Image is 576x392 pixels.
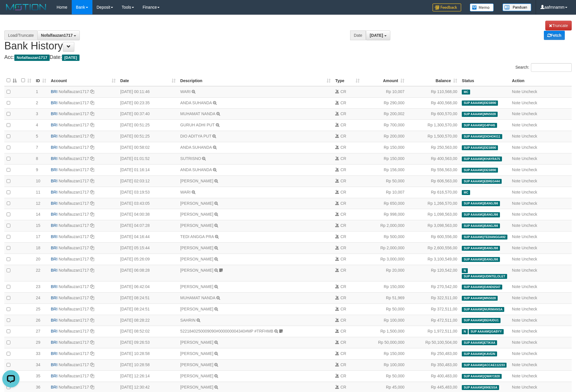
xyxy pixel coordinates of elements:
a: Note [512,179,521,183]
a: Note [512,201,521,206]
a: Nofalfauzan1717 [59,351,89,356]
a: Note [512,362,521,367]
a: Copy Nofalfauzan1717 to clipboard [90,307,94,311]
a: Nofalfauzan1717 [59,101,89,105]
td: [DATE] 01:16:14 [118,164,178,175]
a: Nofalfauzan1717 [59,362,89,367]
span: SUP AAAAMQBANGJ98 [462,201,500,206]
a: Nofalfauzan1717 [59,201,89,206]
a: [PERSON_NAME] [180,223,213,228]
span: [DATE] [370,33,383,38]
a: Copy Nofalfauzan1717 to clipboard [90,212,94,217]
th: Account: activate to sort column ascending [49,75,118,86]
img: panduan.png [503,3,531,11]
td: Rp 650,000 [362,198,407,209]
th: Amount: activate to sort column ascending [362,75,407,86]
a: Copy Nofalfauzan1717 to clipboard [90,156,94,161]
a: Note [512,190,521,194]
a: Uncheck [521,145,537,150]
a: Copy Nofalfauzan1717 to clipboard [90,201,94,206]
td: [DATE] 03:19:53 [118,187,178,198]
td: Rp 400,563,00 [407,153,459,164]
span: [DATE] [62,55,79,61]
th: Action [510,75,572,86]
a: MUHAMAT NANDA [180,111,215,116]
a: Note [512,89,521,94]
td: Rp 2,000,000 [362,220,407,231]
td: Rp 500,000 [362,231,407,243]
a: GURUH ADHI PUT [180,123,215,127]
th: : activate to sort column descending [4,75,19,86]
a: Nofalfauzan1717 [59,223,89,228]
td: [DATE] 04:16:44 [118,231,178,243]
td: [DATE] 06:42:04 [118,281,178,292]
td: Rp 270,542,00 [407,281,459,292]
span: CR [340,89,346,94]
td: Rp 150,000 [362,153,407,164]
a: Copy Nofalfauzan1717 to clipboard [90,134,94,138]
a: [PERSON_NAME] [180,374,213,378]
span: 4 [36,123,38,127]
a: Copy Nofalfauzan1717 to clipboard [90,167,94,172]
th: Date: activate to sort column ascending [118,75,178,86]
span: 12 [36,201,40,206]
a: Nofalfauzan1717 [59,134,89,138]
span: BRI [51,257,57,261]
a: Copy Nofalfauzan1717 to clipboard [90,362,94,367]
a: Nofalfauzan1717 [59,257,89,261]
span: 3 [36,111,38,116]
td: Rp 3,000,000 [362,254,407,265]
a: Copy Nofalfauzan1717 to clipboard [90,101,94,105]
a: [PERSON_NAME] [180,362,213,367]
span: CR [340,268,346,273]
a: Note [512,212,521,217]
td: Rp 3,098,563,00 [407,220,459,231]
td: [DATE] 08:24:51 [118,304,178,315]
td: Rp 556,563,00 [407,164,459,175]
span: BRI [51,296,57,300]
td: Rp 250,563,00 [407,142,459,153]
span: SUP AAAAMQEBREG444 [462,179,502,184]
span: CR [340,234,346,239]
a: Copy Nofalfauzan1717 to clipboard [90,374,94,378]
td: Rp 2,600,556,00 [407,243,459,254]
a: Note [512,296,521,300]
a: [PERSON_NAME] [180,201,213,206]
a: Uncheck [521,268,537,273]
a: Nofalfauzan1717 [59,179,89,183]
a: Uncheck [521,296,537,300]
span: BRI [51,246,57,250]
td: Rp 150,000 [362,142,407,153]
span: 10 [36,179,40,183]
td: Rp 150,000 [362,281,407,292]
span: BRI [51,156,57,161]
td: [DATE] 03:43:05 [118,198,178,209]
a: Copy Nofalfauzan1717 to clipboard [90,190,94,194]
a: Truncate [545,21,572,30]
span: BRI [51,268,57,273]
a: ANDA SUHANDA [180,167,212,172]
td: [DATE] 00:51:25 [118,120,178,131]
a: TEDI ANGGA PRA [180,234,214,239]
button: [DATE] [366,30,390,40]
a: [PERSON_NAME] [180,385,213,389]
span: BRI [51,134,57,138]
a: [PERSON_NAME] [180,340,213,345]
a: [PERSON_NAME] [180,257,213,261]
span: 14 [36,212,40,217]
th: : activate to sort column ascending [19,75,34,86]
span: BRI [51,101,57,105]
td: Rp 50,000 [362,175,407,187]
a: 5221840250009090#000000004340#MP #TRFHMB [180,329,273,333]
span: SUP AAAAMQDESI890 [462,101,498,105]
a: Nofalfauzan1717 [59,145,89,150]
a: Note [512,318,521,323]
td: [DATE] 04:07:28 [118,220,178,231]
a: Note [512,156,521,161]
span: CR [340,123,346,127]
span: Manually Checked by: aafLuonsavong [462,90,470,94]
span: SUP AAAAMQKHAYRA75 [462,157,502,161]
span: SUP AAAAMQBANGJ98 [462,246,500,251]
td: [DATE] 01:01:52 [118,153,178,164]
input: Search: [531,63,572,72]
